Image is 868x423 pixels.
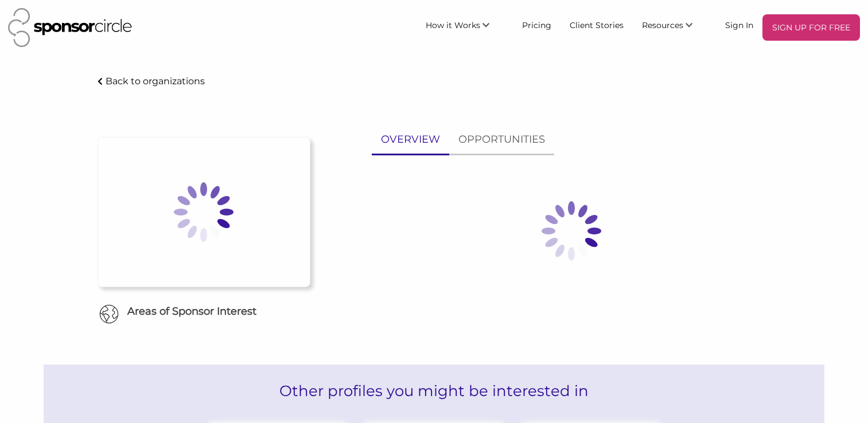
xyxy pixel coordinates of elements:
span: How it Works [426,20,480,30]
p: OVERVIEW [381,131,440,148]
img: Loading spinner [146,155,261,269]
p: SIGN UP FOR FREE [767,19,855,36]
a: Pricing [513,14,560,35]
h6: Areas of Sponsor Interest [89,304,319,319]
img: Globe Icon [99,304,119,324]
img: Loading spinner [514,174,629,288]
span: Resources [642,20,683,30]
p: Back to organizations [106,76,205,87]
h2: Other profiles you might be interested in [44,365,824,417]
a: Sign In [716,14,762,35]
img: Sponsor Circle Logo [8,8,132,47]
a: Client Stories [560,14,633,35]
li: Resources [633,14,716,41]
li: How it Works [417,14,513,41]
p: OPPORTUNITIES [458,131,545,148]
